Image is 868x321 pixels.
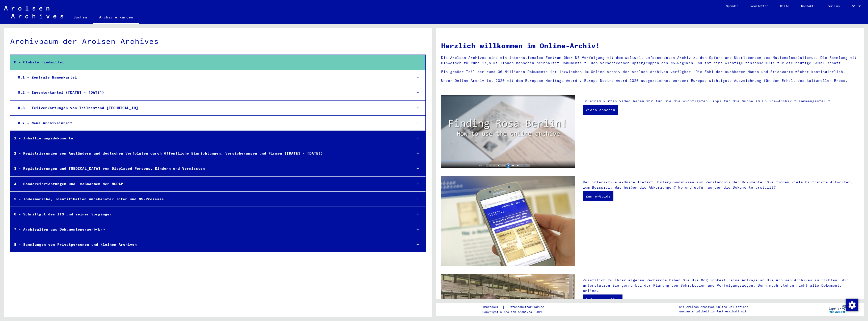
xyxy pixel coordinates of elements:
[4,6,63,18] img: Arolsen_neg.svg
[846,299,858,311] img: Zustimmung ändern
[583,98,859,104] p: In einem kurzen Video haben wir für Sie die wichtigsten Tipps für die Suche im Online-Archiv zusa...
[14,118,408,128] div: 0.7 - Neue Archiveinheit
[441,95,575,168] img: video.jpg
[441,78,859,83] p: Unser Online-Archiv ist 2020 mit dem European Heritage Award / Europa Nostra Award 2020 ausgezeic...
[14,88,408,97] div: 0.2 - Inventurkartei ([DATE] - [DATE])
[441,69,859,75] p: Ein großer Teil der rund 30 Millionen Dokumente ist inzwischen im Online-Archiv der Arolsen Archi...
[10,164,408,174] div: 3 - Registrierungen und [MEDICAL_DATA] von Displaced Persons, Kindern und Vermissten
[583,294,622,305] a: Anfrage stellen
[441,176,575,266] img: eguide.jpg
[679,305,748,309] p: Die Arolsen Archives Online-Collections
[583,278,859,293] p: Zusätzlich zu Ihrer eigenen Recherche haben Sie die Möglichkeit, eine Anfrage an die Arolsen Arch...
[828,303,847,315] img: yv_logo.png
[679,309,748,314] p: wurden entwickelt in Partnerschaft mit
[482,310,550,314] p: Copyright © Arolsen Archives, 2021
[10,36,426,47] div: Archivbaum der Arolsen Archives
[482,304,550,310] div: |
[441,55,859,66] p: Die Arolsen Archives sind ein internationales Zentrum über NS-Verfolgung mit dem weltweit umfasse...
[10,240,408,250] div: 8 - Sammlungen von Privatpersonen und kleinen Archiven
[10,225,408,234] div: 7 - Archivalien aus Dokumentenerwerb<br>
[93,11,139,24] a: Archiv erkunden
[67,11,93,23] a: Suchen
[14,103,408,113] div: 0.3 - Teilverkartungen von Teilbestand [TECHNICAL_ID]
[441,40,859,51] h1: Herzlich willkommen im Online-Archiv!
[10,133,408,143] div: 1 - Inhaftierungsdokumente
[10,57,408,67] div: 0 - Globale Findmittel
[10,194,408,204] div: 5 - Todesmärsche, Identifikation unbekannter Toter und NS-Prozesse
[10,149,408,158] div: 2 - Registrierungen von Ausländern und deutschen Verfolgten durch öffentliche Einrichtungen, Vers...
[505,304,550,310] a: Datenschutzerklärung
[583,191,613,201] a: Zum e-Guide
[583,180,859,190] p: Der interaktive e-Guide liefert Hintergrundwissen zum Verständnis der Dokumente. Sie finden viele...
[10,179,408,189] div: 4 - Sondereinrichtungen und -maßnahmen der NSDAP
[583,105,618,115] a: Video ansehen
[10,209,408,219] div: 6 - Schriftgut des ITS und seiner Vorgänger
[852,5,857,8] span: DE
[482,304,502,310] a: Impressum
[14,72,408,82] div: 0.1 - Zentrale Namenkartei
